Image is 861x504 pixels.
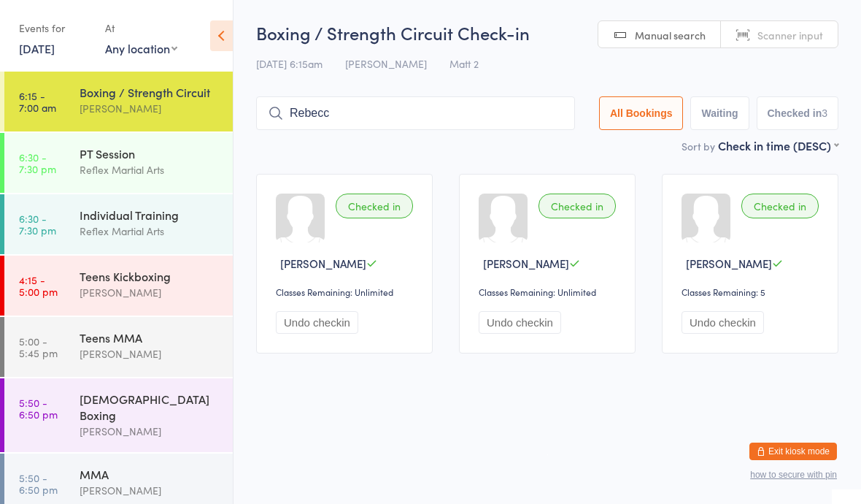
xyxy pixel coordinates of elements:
div: Teens MMA [80,329,220,345]
div: Check in time (DESC) [718,137,838,153]
a: 4:15 -5:00 pmTeens Kickboxing[PERSON_NAME] [4,256,233,316]
div: MMA [80,466,220,482]
div: PT Session [80,145,220,161]
a: 6:30 -7:30 pmIndividual TrainingReflex Martial Arts [4,194,233,254]
button: Undo checkin [682,311,764,334]
time: 6:15 - 7:00 am [19,90,56,113]
span: [PERSON_NAME] [280,256,366,271]
span: Scanner input [757,28,823,42]
button: how to secure with pin [750,470,837,480]
div: Boxing / Strength Circuit [80,84,220,100]
div: Reflex Martial Arts [80,223,220,240]
time: 6:30 - 7:30 pm [19,213,56,236]
div: [PERSON_NAME] [80,482,220,499]
div: Events for [19,16,90,40]
time: 4:15 - 5:00 pm [19,274,58,297]
span: Manual search [635,28,706,42]
div: Classes Remaining: Unlimited [479,286,620,298]
input: Search [256,96,575,130]
button: Undo checkin [479,311,561,334]
time: 5:50 - 6:50 pm [19,472,58,495]
div: Individual Training [80,207,220,223]
div: [PERSON_NAME] [80,284,220,301]
div: [DEMOGRAPHIC_DATA] Boxing [80,391,220,423]
div: Checked in [538,194,616,218]
time: 5:50 - 6:50 pm [19,397,58,420]
div: [PERSON_NAME] [80,423,220,440]
div: At [105,16,177,40]
a: 6:30 -7:30 pmPT SessionReflex Martial Arts [4,133,233,193]
div: Checked in [741,194,819,218]
button: Waiting [690,96,749,130]
a: 5:50 -6:50 pm[DEMOGRAPHIC_DATA] Boxing[PERSON_NAME] [4,378,233,452]
button: Exit kiosk mode [749,443,837,460]
button: Checked in3 [757,96,839,130]
div: [PERSON_NAME] [80,345,220,362]
div: Classes Remaining: 5 [682,286,823,298]
div: Checked in [336,194,413,218]
div: Reflex Martial Arts [80,161,220,178]
button: All Bookings [599,96,684,130]
span: Matt 2 [449,56,479,71]
span: [DATE] 6:15am [256,56,323,71]
span: [PERSON_NAME] [483,256,569,271]
span: [PERSON_NAME] [345,56,427,71]
a: 5:00 -5:45 pmTeens MMA[PERSON_NAME] [4,317,233,377]
a: 6:15 -7:00 amBoxing / Strength Circuit[PERSON_NAME] [4,72,233,131]
time: 6:30 - 7:30 pm [19,151,56,175]
div: 3 [822,107,827,119]
h2: Boxing / Strength Circuit Check-in [256,20,838,45]
button: Undo checkin [276,311,358,334]
div: [PERSON_NAME] [80,100,220,117]
a: [DATE] [19,40,55,56]
time: 5:00 - 5:45 pm [19,335,58,359]
label: Sort by [682,139,715,153]
div: Teens Kickboxing [80,268,220,284]
span: [PERSON_NAME] [686,256,772,271]
div: Any location [105,40,177,56]
div: Classes Remaining: Unlimited [276,286,417,298]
